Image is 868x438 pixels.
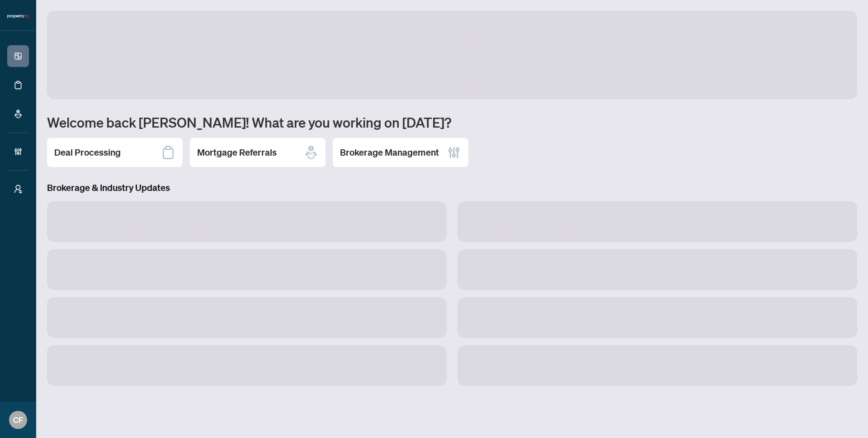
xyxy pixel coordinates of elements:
[340,146,439,159] h2: Brokerage Management
[7,14,29,19] img: logo
[54,146,121,159] h2: Deal Processing
[197,146,277,159] h2: Mortgage Referrals
[13,414,23,426] span: CF
[47,181,857,194] h3: Brokerage & Industry Updates
[14,185,23,194] span: user-switch
[47,114,857,131] h1: Welcome back [PERSON_NAME]! What are you working on [DATE]?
